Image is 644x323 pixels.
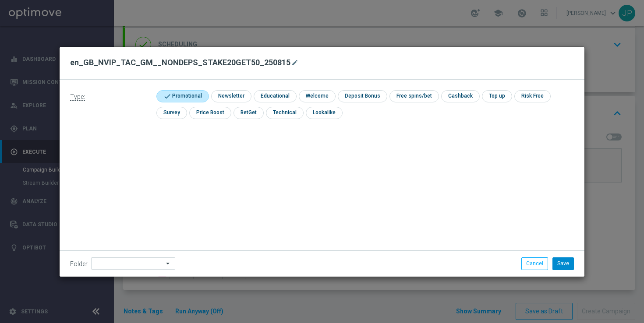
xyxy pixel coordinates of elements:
label: Folder [70,260,88,268]
button: Cancel [521,257,548,270]
i: mode_edit [291,59,298,66]
button: mode_edit [290,57,301,68]
span: Type: [70,93,85,101]
i: arrow_drop_down [164,258,173,269]
button: Save [552,257,574,270]
h2: en_GB_NVIP_TAC_GM__NONDEPS_STAKE20GET50_250815 [70,57,290,68]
